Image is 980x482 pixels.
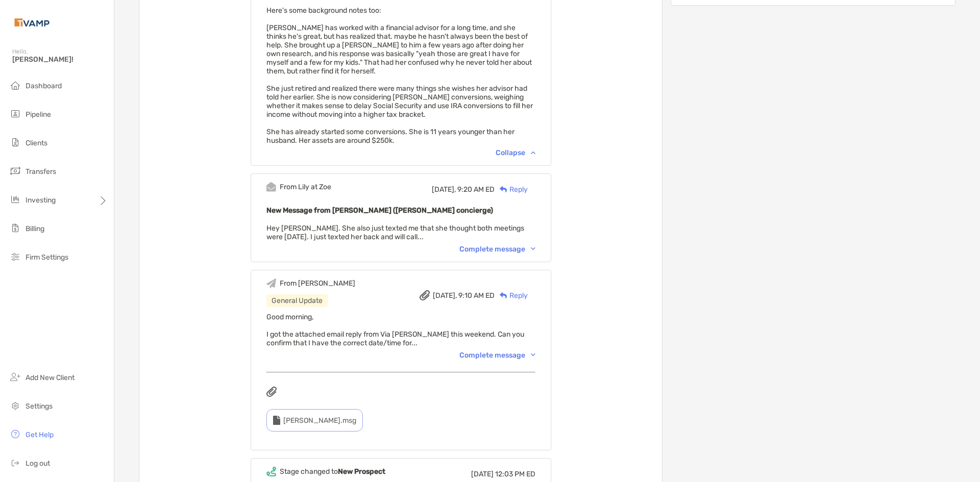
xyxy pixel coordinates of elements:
img: clients icon [9,136,21,148]
span: [PERSON_NAME].msg [283,416,356,425]
img: billing icon [9,222,21,234]
div: From Lily at Zoe [280,183,331,191]
span: Log out [26,459,50,468]
img: Event icon [266,182,276,192]
b: New Message from [PERSON_NAME] ([PERSON_NAME] concierge) [266,206,493,215]
span: [DATE], [433,291,457,300]
span: Get Help [26,430,54,439]
img: attachment [420,290,430,300]
span: [DATE] [471,470,494,478]
div: From [PERSON_NAME] [280,279,355,288]
span: Add New Client [26,373,75,382]
span: [PERSON_NAME]! [12,55,108,64]
div: Collapse [496,148,535,157]
span: Hey [PERSON_NAME]. She also just texted me that she thought both meetings were [DATE]. I just tex... [266,224,524,241]
div: General Update [266,294,328,307]
span: 12:03 PM ED [495,470,535,478]
img: add_new_client icon [9,371,21,383]
span: Settings [26,402,53,411]
span: Clients [26,139,47,147]
span: Investing [26,196,56,205]
img: Zoe Logo [12,4,52,41]
img: dashboard icon [9,79,21,91]
img: attachments [266,387,277,397]
div: Reply [495,184,528,195]
div: Complete message [459,351,535,360]
img: Event icon [266,467,276,476]
span: Firm Settings [26,253,68,262]
img: Reply icon [500,186,507,193]
div: Stage changed to [280,467,385,476]
span: 9:20 AM ED [457,185,495,194]
img: investing icon [9,193,21,206]
img: settings icon [9,399,21,412]
div: Reply [495,290,528,301]
span: 9:10 AM ED [458,291,495,300]
img: transfers icon [9,165,21,177]
span: Billing [26,224,44,233]
span: Transfers [26,167,56,176]
span: Good morning, I got the attached email reply from Via [PERSON_NAME] this weekend. Can you confirm... [266,313,524,347]
img: Reply icon [500,292,507,299]
span: Dashboard [26,82,62,90]
img: logout icon [9,456,21,469]
div: Complete message [459,245,535,253]
span: Pipeline [26,110,51,119]
img: Event icon [266,278,276,288]
img: Chevron icon [531,353,535,357]
span: [DATE], [432,185,456,194]
img: firm-settings icon [9,250,21,263]
img: Chevron icon [531,151,535,154]
img: Chevron icon [531,247,535,250]
b: New Prospect [338,467,385,476]
img: type [273,416,280,425]
span: Here's some background notes too: [PERSON_NAME] has worked with a financial advisor for a long ti... [266,6,533,145]
img: pipeline icon [9,108,21,120]
img: get-help icon [9,428,21,440]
